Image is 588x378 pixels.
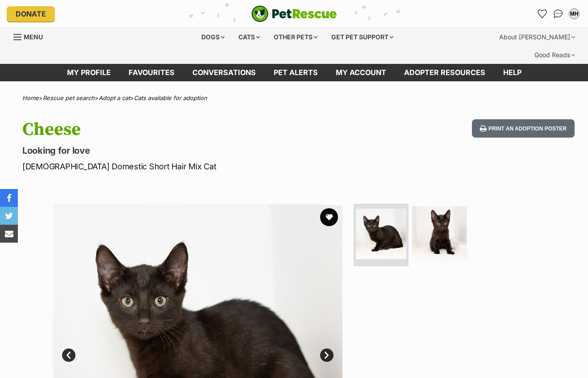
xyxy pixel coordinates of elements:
[22,94,39,101] a: Home
[22,144,359,157] p: Looking for love
[251,5,337,22] a: PetRescue
[535,7,549,21] a: Favourites
[62,349,75,362] a: Prev
[535,7,581,21] ul: Account quick links
[99,94,130,101] a: Adopt a cat
[551,7,565,21] a: Conversations
[251,5,337,22] img: logo-cat-932fe2b9b8326f06289b0f2fb663e598f794de774fb13d1741a6617ecf9a85b4.svg
[183,64,265,81] a: conversations
[472,119,575,138] button: Print an adoption poster
[320,208,338,226] button: favourite
[58,64,120,81] a: My profile
[356,209,406,259] img: Photo of Cheese
[24,33,43,41] span: Menu
[267,28,324,46] div: Other pets
[232,28,266,46] div: Cats
[43,94,95,101] a: Rescue pet search
[570,9,579,18] div: MH
[554,9,563,18] img: chat-41dd97257d64d25036548639549fe6c8038ab92f7586957e7f3b1b290dea8141.svg
[22,119,359,140] h1: Cheese
[325,28,400,46] div: Get pet support
[493,28,581,46] div: About [PERSON_NAME]
[120,64,183,81] a: Favourites
[7,6,55,21] a: Donate
[134,94,207,101] a: Cats available for adoption
[320,349,334,362] a: Next
[395,64,494,81] a: Adopter resources
[13,28,49,44] a: Menu
[412,206,467,261] img: Photo of Cheese
[265,64,327,81] a: Pet alerts
[494,64,530,81] a: Help
[22,160,359,172] p: [DEMOGRAPHIC_DATA] Domestic Short Hair Mix Cat
[528,46,581,64] div: Good Reads
[195,28,231,46] div: Dogs
[327,64,395,81] a: My account
[567,7,581,21] button: My account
